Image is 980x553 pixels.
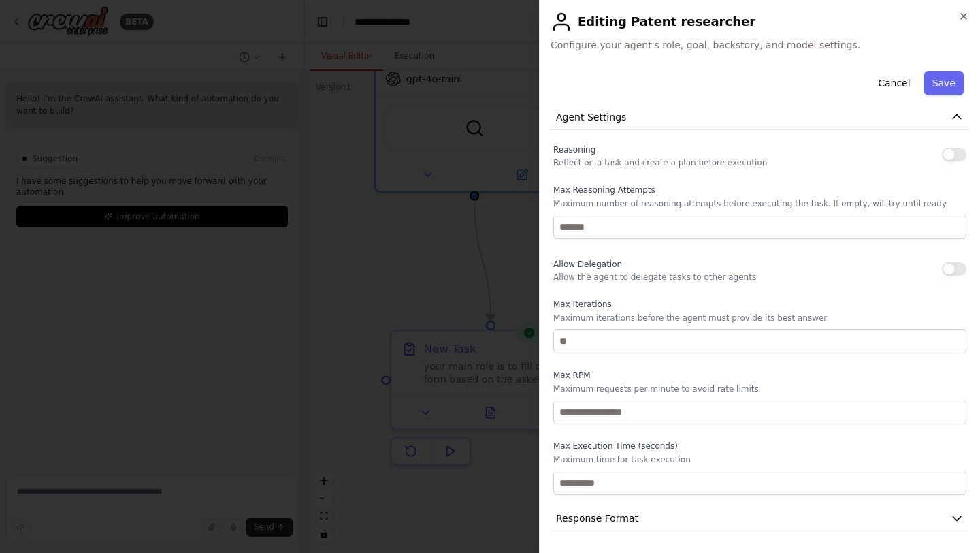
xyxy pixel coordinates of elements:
p: Allow the agent to delegate tasks to other agents [553,272,756,283]
button: Save [924,71,964,95]
button: Cancel [870,71,918,95]
p: Maximum number of reasoning attempts before executing the task. If empty, will try until ready. [553,198,966,209]
label: Max Iterations [553,299,966,310]
p: Maximum time for task execution [553,454,966,465]
span: Agent Settings [556,110,626,124]
label: Max Execution Time (seconds) [553,441,966,452]
span: Reasoning [553,145,595,155]
button: Response Format [551,506,969,531]
span: Response Format [556,511,638,525]
p: Maximum requests per minute to avoid rate limits [553,383,966,394]
p: Maximum iterations before the agent must provide its best answer [553,313,966,323]
p: Reflect on a task and create a plan before execution [553,157,767,168]
label: Max Reasoning Attempts [553,185,966,195]
button: Agent Settings [551,105,969,130]
label: Max RPM [553,370,966,381]
span: Configure your agent's role, goal, backstory, and model settings. [551,38,969,52]
h2: Editing Patent researcher [551,11,969,33]
span: Allow Delegation [553,259,622,269]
